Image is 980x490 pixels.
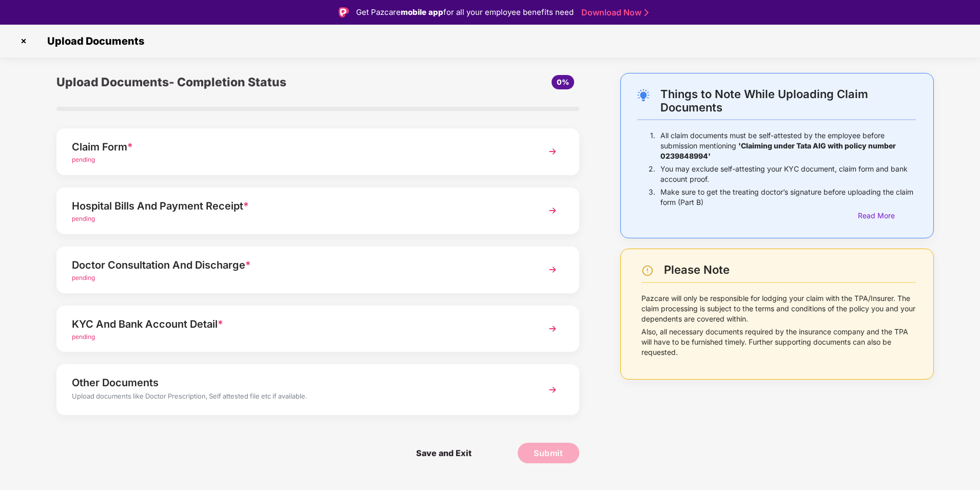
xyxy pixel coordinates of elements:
[543,260,562,279] img: svg+xml;base64,PHN2ZyBpZD0iTmV4dCIgeG1sbnM9Imh0dHA6Ly93d3cudzMub3JnLzIwMDAvc3ZnIiB3aWR0aD0iMzYiIG...
[641,293,916,324] p: Pazcare will only be responsible for lodging your claim with the TPA/Insurer. The claim processin...
[557,78,569,86] span: 0%
[641,265,654,277] img: svg+xml;base64,PHN2ZyBpZD0iV2FybmluZ18tXzI0eDI0IiBkYXRhLW5hbWU9Ildhcm5pbmcgLSAyNHgyNCIgeG1sbnM9Im...
[581,7,645,18] a: Download Now
[650,130,655,161] p: 1.
[356,6,574,18] div: Get Pazcare for all your employee benefits need
[637,89,650,101] img: svg+xml;base64,PHN2ZyB4bWxucz0iaHR0cDovL3d3dy53My5vcmcvMjAwMC9zdmciIHdpZHRoPSIyNC4wOTMiIGhlaWdodD...
[339,7,349,17] img: Logo
[56,73,405,91] div: Upload Documents- Completion Status
[660,141,896,160] b: 'Claiming under Tata AIG with policy number 0239848994'
[660,164,916,184] p: You may exclude self-attesting your KYC document, claim form and bank account proof.
[15,33,32,49] img: svg+xml;base64,PHN2ZyBpZD0iQ3Jvc3MtMzJ4MzIiIHhtbG5zPSJodHRwOi8vd3d3LnczLm9yZy8yMDAwL3N2ZyIgd2lkdG...
[72,215,95,222] span: pending
[72,316,523,332] div: KYC And Bank Account Detail
[72,274,95,281] span: pending
[72,139,523,155] div: Claim Form
[518,443,579,463] button: Submit
[660,187,916,208] p: Make sure to get the treating doctor’s signature before uploading the claim form (Part B)
[72,333,95,341] span: pending
[72,156,95,163] span: pending
[543,381,562,399] img: svg+xml;base64,PHN2ZyBpZD0iTmV4dCIgeG1sbnM9Imh0dHA6Ly93d3cudzMub3JnLzIwMDAvc3ZnIiB3aWR0aD0iMzYiIG...
[72,198,523,214] div: Hospital Bills And Payment Receipt
[37,35,149,47] span: Upload Documents
[644,7,649,18] img: Stroke
[543,319,562,338] img: svg+xml;base64,PHN2ZyBpZD0iTmV4dCIgeG1sbnM9Imh0dHA6Ly93d3cudzMub3JnLzIwMDAvc3ZnIiB3aWR0aD0iMzYiIG...
[660,87,916,114] div: Things to Note While Uploading Claim Documents
[649,187,655,208] p: 3.
[543,142,562,161] img: svg+xml;base64,PHN2ZyBpZD0iTmV4dCIgeG1sbnM9Imh0dHA6Ly93d3cudzMub3JnLzIwMDAvc3ZnIiB3aWR0aD0iMzYiIG...
[401,7,443,17] strong: mobile app
[649,164,655,184] p: 2.
[664,263,916,277] div: Please Note
[72,374,523,391] div: Other Documents
[660,130,916,161] p: All claim documents must be self-attested by the employee before submission mentioning
[858,210,916,221] div: Read More
[543,201,562,220] img: svg+xml;base64,PHN2ZyBpZD0iTmV4dCIgeG1sbnM9Imh0dHA6Ly93d3cudzMub3JnLzIwMDAvc3ZnIiB3aWR0aD0iMzYiIG...
[406,443,482,463] span: Save and Exit
[72,391,523,404] div: Upload documents like Doctor Prescription, Self attested file etc if available.
[72,257,523,273] div: Doctor Consultation And Discharge
[641,327,916,357] p: Also, all necessary documents required by the insurance company and the TPA will have to be furni...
